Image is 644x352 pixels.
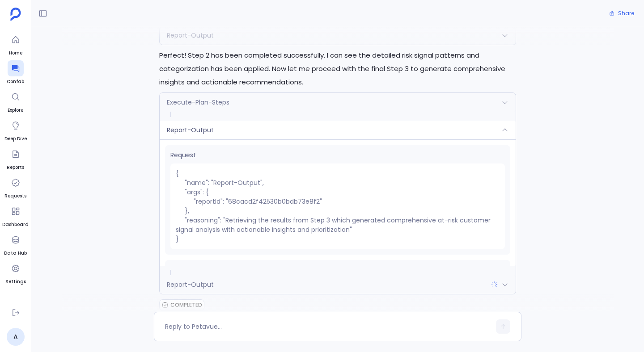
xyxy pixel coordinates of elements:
a: A [7,328,25,346]
a: Requests [4,175,26,200]
span: Reports [7,164,24,171]
a: Home [8,32,24,57]
span: Home [8,50,24,57]
a: Dashboard [2,203,29,228]
a: Data Hub [4,232,27,257]
span: Share [618,10,634,17]
span: Report-Output [167,280,214,289]
pre: { "name": "Report-Output", "args": { "reportId": "68cacd2f42530b0bdb73e8f2" }, "reasoning": "Retr... [170,163,505,249]
a: Deep Dive [4,117,27,142]
span: Data Hub [4,250,27,257]
span: Execute-Plan-Steps [167,98,229,107]
span: Settings [5,278,26,285]
a: Explore [8,89,24,114]
a: Reports [7,146,24,171]
span: Requests [4,193,26,200]
span: Confab [7,78,24,85]
a: Confab [7,60,24,85]
p: Perfect! Step 2 has been completed successfully. I can see the detailed risk signal patterns and ... [159,49,516,89]
button: Share [604,7,640,20]
span: Response [170,265,505,275]
span: Deep Dive [4,135,27,142]
a: Settings [5,260,26,285]
span: Report-Output [167,126,214,134]
img: petavue logo [10,8,21,21]
span: Request [170,151,505,160]
span: Dashboard [2,221,29,228]
span: Explore [8,107,24,114]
